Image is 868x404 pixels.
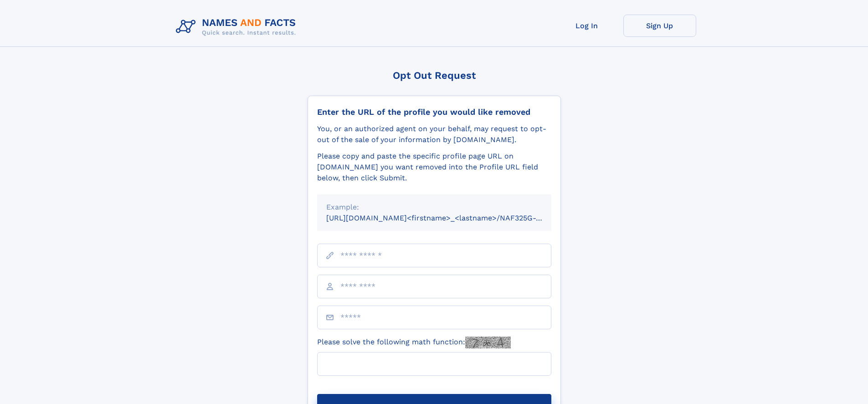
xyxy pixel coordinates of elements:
[317,123,551,145] div: You, or an authorized agent on your behalf, may request to opt-out of the sale of your informatio...
[317,107,551,117] div: Enter the URL of the profile you would like removed
[172,15,303,39] img: Logo Names and Facts
[326,202,542,213] div: Example:
[308,70,561,81] div: Opt Out Request
[317,337,511,348] label: Please solve the following math function:
[326,214,569,222] small: [URL][DOMAIN_NAME]<firstname>_<lastname>/NAF325G-xxxxxxxx
[550,15,623,37] a: Log In
[623,15,696,37] a: Sign Up
[317,151,551,184] div: Please copy and paste the specific profile page URL on [DOMAIN_NAME] you want removed into the Pr...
